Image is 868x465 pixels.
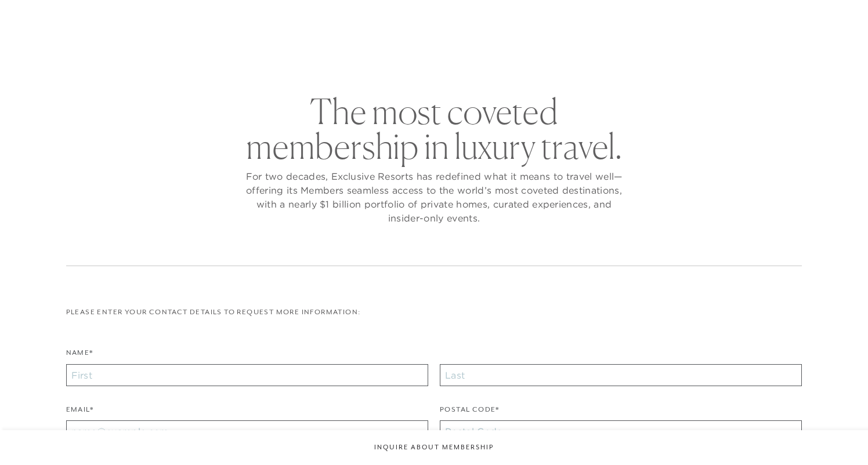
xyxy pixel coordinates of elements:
[243,169,625,225] p: For two decades, Exclusive Resorts has redefined what it means to travel well—offering its Member...
[66,307,802,318] p: Please enter your contact details to request more information:
[440,404,500,421] label: Postal Code*
[440,420,802,442] input: Postal Code
[66,364,428,386] input: First
[243,94,625,164] h2: The most coveted membership in luxury travel.
[440,364,802,386] input: Last
[816,14,831,22] button: Open navigation
[66,347,93,364] label: Name*
[66,420,428,442] input: name@example.com
[66,404,93,421] label: Email*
